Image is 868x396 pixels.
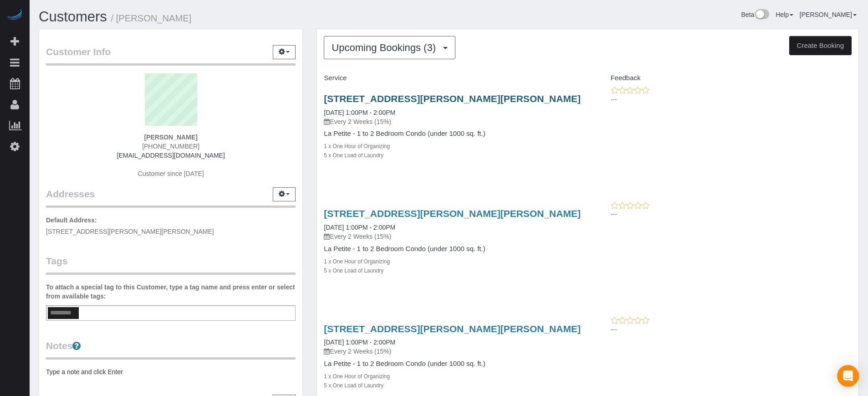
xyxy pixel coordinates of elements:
h4: La Petite - 1 to 2 Bedroom Condo (under 1000 sq. ft.) [324,130,581,138]
a: [DATE] 1:00PM - 2:00PM [324,339,395,346]
p: --- [611,95,852,104]
a: [STREET_ADDRESS][PERSON_NAME][PERSON_NAME] [324,208,581,219]
small: 1 x One Hour of Organizing [324,143,390,149]
h4: Service [324,74,581,82]
small: 1 x One Hour of Organizing [324,373,390,380]
h4: La Petite - 1 to 2 Bedroom Condo (under 1000 sq. ft.) [324,245,581,253]
legend: Customer Info [46,45,296,66]
h4: Feedback [595,74,852,82]
legend: Tags [46,254,296,275]
p: Every 2 Weeks (15%) [324,232,581,241]
img: Automaid Logo [5,9,24,22]
label: To attach a special tag to this Customer, type a tag name and press enter or select from availabl... [46,283,296,301]
a: [EMAIL_ADDRESS][DOMAIN_NAME] [117,152,225,159]
a: [STREET_ADDRESS][PERSON_NAME][PERSON_NAME] [324,93,581,104]
pre: Type a note and click Enter [46,367,296,376]
p: --- [611,325,852,334]
a: Beta [741,11,769,18]
a: Customers [39,9,107,25]
small: 5 x One Load of Laundry [324,382,383,389]
div: Open Intercom Messenger [837,365,859,387]
a: [STREET_ADDRESS][PERSON_NAME][PERSON_NAME] [324,324,581,334]
button: Create Booking [789,36,852,55]
a: [DATE] 1:00PM - 2:00PM [324,224,395,231]
span: Customer since [DATE] [138,170,204,177]
small: / [PERSON_NAME] [111,13,192,23]
p: --- [611,210,852,219]
span: Upcoming Bookings (3) [332,42,440,53]
span: [PHONE_NUMBER] [142,143,199,150]
button: Upcoming Bookings (3) [324,36,455,59]
small: 1 x One Hour of Organizing [324,258,390,265]
a: [PERSON_NAME] [800,11,857,18]
small: 5 x One Load of Laundry [324,152,383,159]
legend: Notes [46,339,296,360]
p: Every 2 Weeks (15%) [324,117,581,126]
a: Help [776,11,793,18]
a: [DATE] 1:00PM - 2:00PM [324,109,395,116]
img: New interface [754,9,769,21]
small: 5 x One Load of Laundry [324,267,383,274]
h4: La Petite - 1 to 2 Bedroom Condo (under 1000 sq. ft.) [324,360,581,368]
label: Default Address: [46,216,97,225]
strong: [PERSON_NAME] [144,134,197,141]
span: [STREET_ADDRESS][PERSON_NAME][PERSON_NAME] [46,228,214,235]
p: Every 2 Weeks (15%) [324,347,581,356]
